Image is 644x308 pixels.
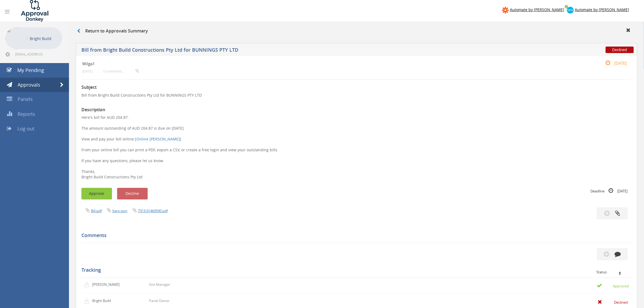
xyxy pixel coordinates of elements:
[598,299,629,305] small: Declined
[149,298,170,303] p: Panel Owner
[81,107,632,112] h3: Description
[606,47,634,53] span: Declined
[597,283,629,289] small: Approved
[112,208,127,213] a: Xero.json
[596,270,628,274] div: Status
[91,208,102,213] a: Bill.pdf
[81,233,628,238] h5: Comments
[138,208,168,213] a: 7313.01460930.pdf
[17,67,44,73] span: My Pending
[81,115,632,180] p: Here's bill for AUD 204.87. The amount outstanding of AUD 204.87 is due on [DATE]. View and pay y...
[81,267,628,273] h5: Tracking
[77,29,148,34] h3: Return to Approvals Summary
[103,69,139,73] small: 0 comments...
[17,125,34,132] span: Log out
[81,85,632,90] h3: Subject
[510,7,564,12] span: Automate by [PERSON_NAME]
[590,188,628,194] small: Deadline [DATE]
[567,7,574,14] img: xero-logo.png
[502,7,509,14] img: zapier-logomark.png
[600,60,627,66] small: [DATE]
[117,188,148,199] button: Decline
[18,96,33,102] span: Panels
[92,298,123,303] p: Bright Build
[92,282,123,287] p: [PERSON_NAME]
[575,7,629,12] span: Automate by [PERSON_NAME]
[84,282,92,287] img: user-icon.png
[18,111,35,117] span: Reports
[81,47,467,54] h5: Bill from Bright Build Constructions Pty Ltd for BUNNINGS PTY LTD
[30,35,60,42] p: Bright Build
[135,136,181,142] a: [Online [PERSON_NAME]]
[82,61,539,66] h4: Wilga1
[81,93,632,98] p: Bill from Bright Build Constructions Pty Ltd for BUNNINGS PTY LTD
[15,52,61,56] span: [EMAIL_ADDRESS][DOMAIN_NAME]
[18,81,40,88] span: Approvals
[84,299,92,304] img: user-icon.png
[149,282,170,287] p: Site Manager
[81,188,112,199] button: Approve
[82,69,93,73] small: [DATE]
